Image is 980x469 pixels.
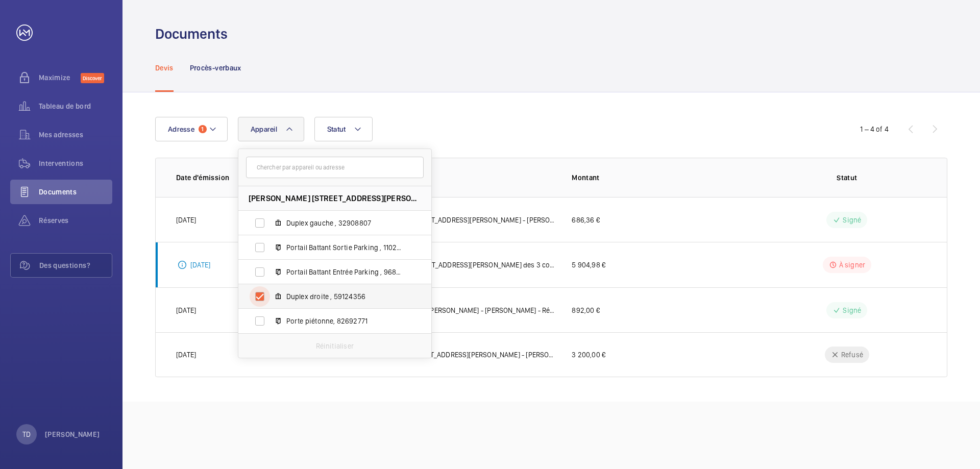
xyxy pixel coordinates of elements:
span: Maximize [39,72,81,83]
span: Tableau de bord [39,101,112,111]
p: Procès-verbaux [190,63,241,73]
span: Statut [327,125,346,133]
span: Appareil [251,125,277,133]
input: Chercher par appareil ou adresse [246,157,424,178]
p: TD [22,429,31,439]
span: Adresse [168,125,194,133]
p: Description [367,172,555,183]
p: Date d'émission [176,172,351,183]
div: 1 – 4 of 4 [860,124,889,134]
p: Signé [843,215,861,225]
p: Refusé [841,350,863,360]
button: Appareil [238,117,304,141]
span: Duplex gauche , 32908807 [286,218,405,228]
p: [PERSON_NAME] [45,429,100,439]
p: Statut [768,172,926,183]
p: Q00019876 - [STREET_ADDRESS][PERSON_NAME] - [PERSON_NAME] [367,215,555,225]
p: Signé [843,305,861,315]
p: 5 904,98 € [572,260,605,270]
h1: Documents [155,24,228,43]
button: Statut [314,117,373,141]
p: [DATE] [176,215,196,225]
p: 686,36 € [572,215,599,225]
p: Montant [572,172,751,183]
span: Porte piétonne, 82692771 [286,316,405,326]
p: À signer [839,260,865,270]
span: Documents [39,187,112,197]
p: [DATE] [190,260,210,270]
p: [DATE] [176,305,196,315]
p: [DATE] [176,350,196,360]
span: 1 [199,125,207,133]
p: [STREET_ADDRESS][PERSON_NAME] - [PERSON_NAME] - Réparation carte / VF [367,305,555,315]
span: Interventions [39,158,112,168]
span: Portail Battant Sortie Parking , 11022303 [286,242,405,253]
span: Duplex droite , 59124356 [286,291,405,302]
p: Q00010100 - [STREET_ADDRESS][PERSON_NAME] - [PERSON_NAME] courroies [367,350,555,360]
span: Portail Battant Entrée Parking , 96840404 [286,267,405,277]
p: Q00018690 - [STREET_ADDRESS][PERSON_NAME] des 3 courroies de traction [367,260,555,270]
button: Adresse1 [155,117,228,141]
span: Mes adresses [39,130,112,140]
span: Des questions? [39,260,112,270]
p: Devis [155,63,174,73]
span: Réserves [39,215,112,226]
p: 892,00 € [572,305,599,315]
p: 3 200,00 € [572,350,605,360]
p: Réinitialiser [316,341,354,351]
span: Discover [81,73,104,83]
span: [PERSON_NAME] [STREET_ADDRESS][PERSON_NAME] [249,193,421,204]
